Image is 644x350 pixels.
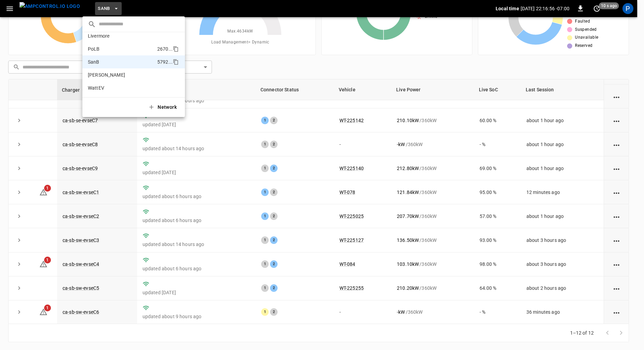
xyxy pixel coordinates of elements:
button: Network [144,100,182,114]
p: WattEV [88,85,155,91]
p: Livermore [88,33,156,39]
div: copy [172,58,180,66]
div: copy [172,45,180,53]
p: SanB [88,59,155,65]
p: PoLB [88,46,155,52]
p: [PERSON_NAME] [88,72,157,78]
